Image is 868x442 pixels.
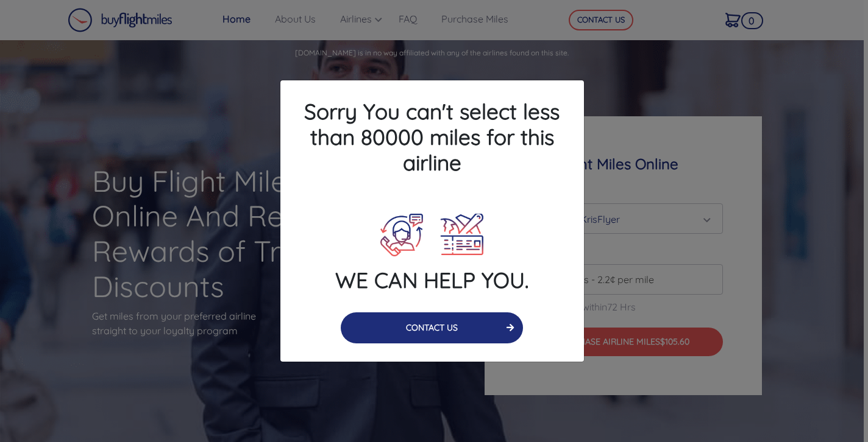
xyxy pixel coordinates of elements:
img: Call [380,214,423,256]
h4: WE CAN HELP YOU. [280,267,584,293]
button: CONTACT US [341,312,523,343]
h4: Sorry You can't select less than 80000 miles for this airline [280,80,584,194]
a: CONTACT US [341,321,523,333]
img: Plane Ticket [440,214,483,256]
